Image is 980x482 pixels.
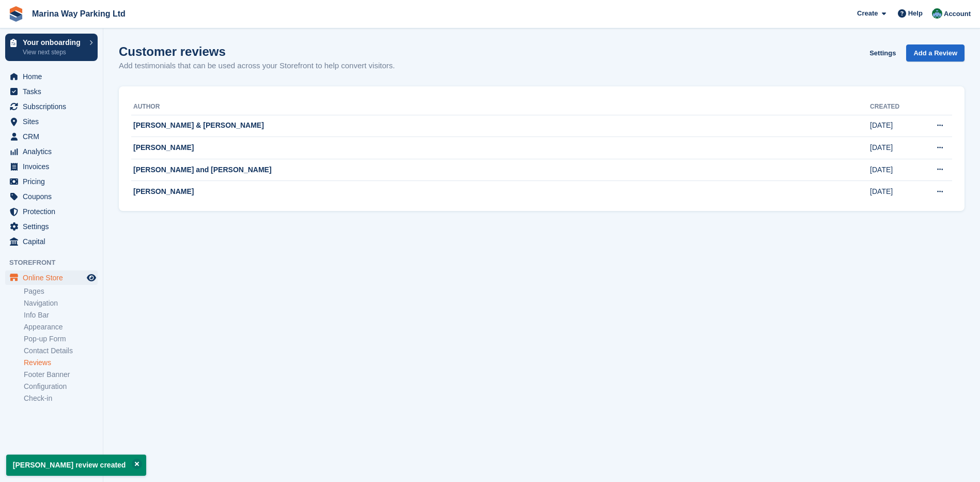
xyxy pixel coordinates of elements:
a: Pop-up Form [24,334,98,344]
a: Settings [865,44,900,62]
span: Capital [23,234,85,249]
a: menu [5,84,98,99]
span: Pricing [23,174,85,189]
span: Protection [23,204,85,219]
td: [DATE] [870,159,917,181]
a: menu [5,99,98,114]
a: menu [5,69,98,84]
span: CRM [23,129,85,144]
img: stora-icon-8386f47178a22dfd0bd8f6a31ec36ba5ce8667c1dd55bd0f319d3a0aa187defe.svg [8,6,24,22]
span: Analytics [23,144,85,159]
span: Sites [23,114,85,129]
td: [PERSON_NAME] & [PERSON_NAME] [131,115,870,137]
a: Check-in [24,394,98,403]
a: Marina Way Parking Ltd [28,5,130,22]
a: menu [5,114,98,129]
span: Settings [23,219,85,234]
p: Your onboarding [23,39,84,46]
td: [DATE] [870,137,917,159]
td: [DATE] [870,181,917,203]
td: [PERSON_NAME] and [PERSON_NAME] [131,159,870,181]
td: [PERSON_NAME] [131,137,870,159]
span: Subscriptions [23,99,85,114]
td: [DATE] [870,115,917,137]
a: menu [5,270,98,285]
a: menu [5,204,98,219]
span: Coupons [23,189,85,204]
span: Help [908,8,923,19]
span: Add a Review [913,48,957,58]
span: Create [857,8,878,19]
a: menu [5,144,98,159]
a: menu [5,174,98,189]
th: Author [131,99,870,115]
a: Reviews [24,358,98,368]
td: [PERSON_NAME] [131,181,870,203]
p: [PERSON_NAME] review created [6,455,146,476]
span: Home [23,69,85,84]
img: Paul Lewis [932,8,942,19]
a: Configuration [24,382,98,391]
th: Created [870,99,917,115]
a: Your onboarding View next steps [5,34,98,61]
a: menu [5,234,98,249]
span: Account [944,9,971,19]
a: menu [5,159,98,174]
a: Contact Details [24,346,98,356]
span: Online Store [23,270,85,285]
a: Info Bar [24,310,98,320]
span: Invoices [23,159,85,174]
p: Add testimonials that can be used across your Storefront to help convert visitors. [119,60,395,72]
span: Tasks [23,84,85,99]
h1: Customer reviews [119,44,395,58]
a: menu [5,219,98,234]
a: Footer Banner [24,370,98,380]
p: View next steps [23,48,84,57]
a: Navigation [24,298,98,308]
a: Pages [24,287,98,296]
a: Add a Review [906,44,965,62]
a: menu [5,129,98,144]
a: Preview store [85,272,98,284]
span: Storefront [9,258,103,268]
a: Appearance [24,322,98,332]
a: menu [5,189,98,204]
